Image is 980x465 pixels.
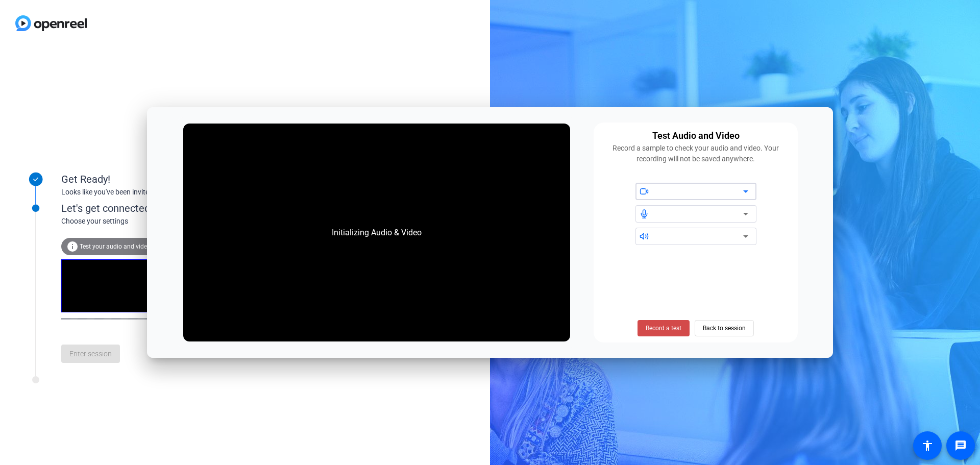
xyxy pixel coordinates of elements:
[695,320,754,336] button: Back to session
[80,243,151,250] span: Test your audio and video
[703,319,746,338] span: Back to session
[646,324,681,333] span: Record a test
[954,439,967,452] mat-icon: message
[322,216,432,249] div: Initializing Audio & Video
[61,201,286,216] div: Let's get connected.
[921,439,934,452] mat-icon: accessibility
[61,216,286,227] div: Choose your settings
[638,320,690,336] button: Record a test
[652,129,740,143] div: Test Audio and Video
[61,187,265,198] div: Looks like you've been invited to join
[61,172,265,187] div: Get Ready!
[66,240,79,253] mat-icon: info
[600,143,792,164] div: Record a sample to check your audio and video. Your recording will not be saved anywhere.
